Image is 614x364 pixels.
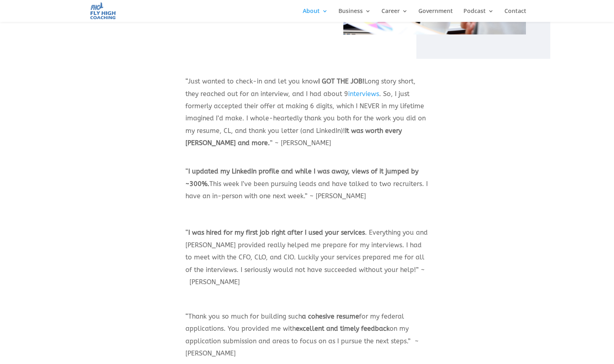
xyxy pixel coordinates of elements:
p: “Just wanted to check-in and let you know Long story short, they reached out for an interview, an... [185,75,429,149]
a: About [303,8,328,22]
a: interviews [348,90,379,98]
strong: I was hired for my first job right after I used your services [188,229,365,236]
strong: It was worth every [PERSON_NAME] and more. [185,127,402,147]
a: Podcast [463,8,494,22]
a: Government [418,8,453,22]
p: “ This week I’ve been pursuing leads and have talked to two recruiters. I have an in-person with ... [185,165,429,209]
a: Career [381,8,408,22]
strong: I updated my LinkedIn profile and while I was away, views of it jumped by ~300%. [185,167,418,187]
p: “ . Everything you and [PERSON_NAME] provided really helped me prepare for my interviews. I had t... [185,227,429,295]
a: Contact [504,8,526,22]
img: Fly High Coaching [90,2,116,20]
strong: a cohesive resume [302,313,359,320]
strong: I GOT THE JOB! [318,77,364,85]
strong: excellent and timely feedback [296,325,390,332]
a: Business [338,8,371,22]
